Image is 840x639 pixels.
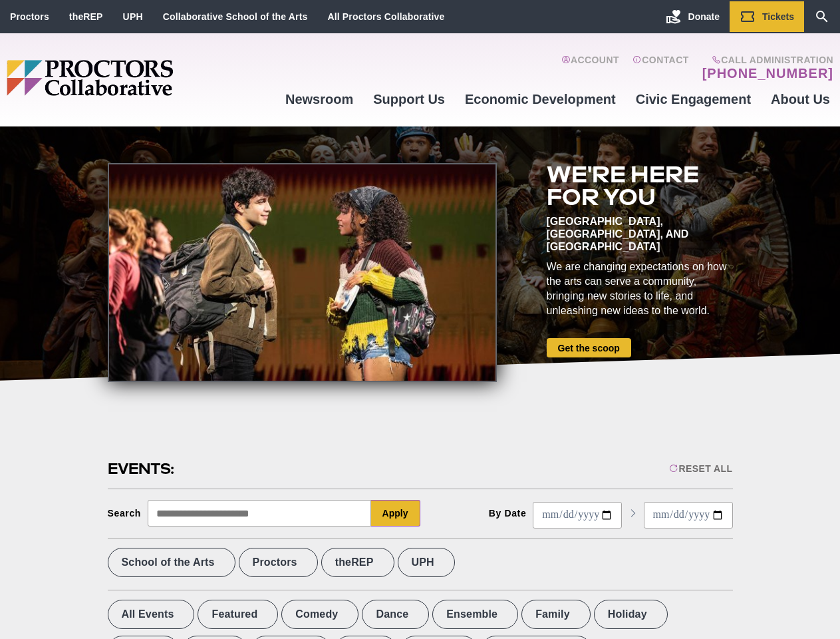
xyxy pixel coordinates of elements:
a: Donate [656,1,730,32]
label: Featured [198,600,278,629]
a: Proctors [10,11,49,22]
div: Search [108,508,142,519]
div: We are changing expectations on how the arts can serve a community, bringing new stories to life,... [547,260,733,318]
img: Proctors logo [7,60,275,96]
label: Proctors [239,548,318,577]
label: Comedy [281,600,358,629]
label: Dance [362,600,429,629]
a: Get the scoop [547,338,631,357]
h2: Events: [108,459,176,479]
label: UPH [398,548,455,577]
a: Collaborative School of the Arts [163,11,308,22]
span: Tickets [762,11,794,22]
a: Account [561,55,619,81]
a: Tickets [730,1,804,32]
a: Support Us [363,81,455,117]
button: Apply [371,500,420,527]
label: Family [521,600,591,629]
h2: We're here for you [547,163,733,208]
span: Donate [688,11,720,22]
a: theREP [69,11,103,22]
a: About Us [761,81,840,117]
span: Call Administration [698,55,833,65]
label: Ensemble [432,600,518,629]
a: All Proctors Collaborative [327,11,444,22]
label: theREP [321,548,394,577]
a: Search [804,1,840,32]
a: Contact [632,55,689,81]
label: School of the Arts [108,548,235,577]
a: UPH [123,11,143,22]
div: By Date [489,508,527,519]
a: Economic Development [455,81,626,117]
a: Newsroom [275,81,363,117]
label: All Events [108,600,195,629]
a: Civic Engagement [626,81,761,117]
div: Reset All [669,463,732,474]
label: Holiday [594,600,668,629]
a: [PHONE_NUMBER] [702,65,833,81]
div: [GEOGRAPHIC_DATA], [GEOGRAPHIC_DATA], and [GEOGRAPHIC_DATA] [547,215,733,253]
